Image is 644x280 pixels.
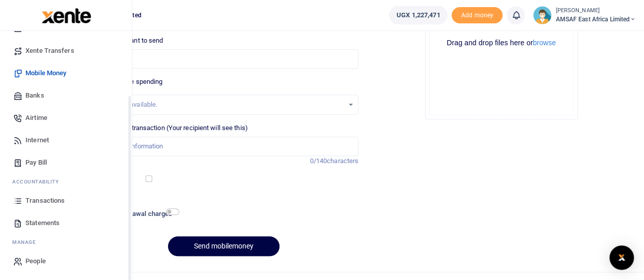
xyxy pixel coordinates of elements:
[17,238,36,246] span: anage
[452,11,502,18] a: Add money
[430,38,573,48] div: Drag and drop files here or
[41,11,91,19] a: logo-small logo-large logo-large
[25,46,74,56] span: Xente Transfers
[42,8,91,23] img: logo-large
[25,90,44,101] span: Banks
[555,15,636,24] span: AMSAF East Africa Limited
[327,157,358,165] span: characters
[25,135,49,145] span: Internet
[97,100,344,110] div: No options available.
[25,68,66,78] span: Mobile Money
[555,7,636,15] small: [PERSON_NAME]
[533,6,636,24] a: profile-user [PERSON_NAME] AMSAF East Africa Limited
[25,158,47,168] span: Pay Bill
[8,129,124,151] a: Internet
[8,151,124,174] a: Pay Bill
[8,212,124,234] a: Statements
[8,62,124,84] a: Mobile Money
[25,196,65,206] span: Transactions
[8,250,124,272] a: People
[452,7,502,24] span: Add money
[25,218,60,228] span: Statements
[89,49,358,69] input: UGX
[310,157,327,165] span: 0/140
[168,236,279,256] button: Send mobilemoney
[25,113,47,123] span: Airtime
[8,40,124,62] a: Xente Transfers
[533,6,551,24] img: profile-user
[389,6,447,24] a: UGX 1,227,471
[533,39,556,46] button: browse
[20,178,59,185] span: countability
[397,10,440,20] span: UGX 1,227,471
[452,7,502,24] li: Toup your wallet
[8,84,124,107] a: Banks
[89,123,248,133] label: Memo for this transaction (Your recipient will see this)
[8,234,124,250] li: M
[385,6,452,24] li: Wallet ballance
[609,245,634,270] div: Open Intercom Messenger
[8,190,124,212] a: Transactions
[89,137,358,156] input: Enter extra information
[8,107,124,129] a: Airtime
[8,174,124,190] li: Ac
[25,256,46,266] span: People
